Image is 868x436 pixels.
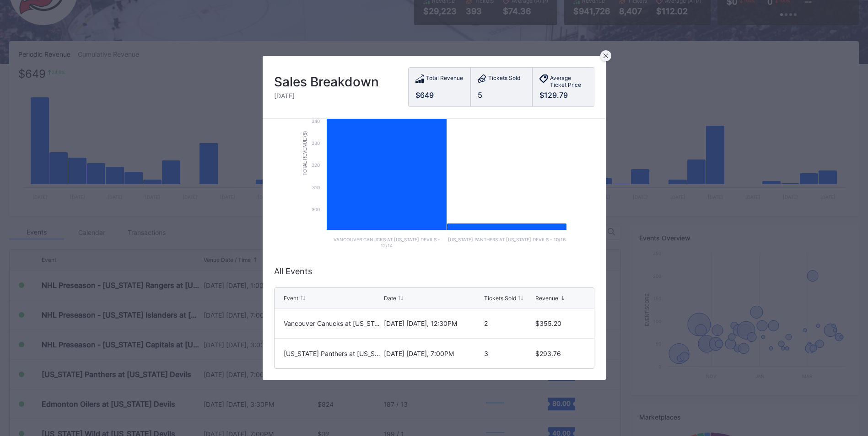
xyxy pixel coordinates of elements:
text: Total Revenue ($) [302,131,307,175]
svg: Chart title [297,72,571,255]
div: 3 [484,350,533,357]
div: $293.76 [535,350,584,357]
text: 310 [312,185,320,190]
text: Vancouver Canucks at [US_STATE] Devils - 12/14 [333,237,440,248]
div: Tickets Sold [488,74,520,84]
div: [DATE] [274,92,379,100]
div: [DATE] [DATE], 7:00PM [384,350,482,357]
div: 2 [484,319,533,327]
div: $649 [415,90,464,100]
div: Total Revenue [426,74,463,84]
div: All Events [274,266,594,276]
div: $355.20 [535,319,584,327]
div: Tickets Sold [484,295,516,302]
text: 300 [312,207,320,212]
text: 320 [312,162,320,168]
div: Date [384,295,396,302]
div: Sales Breakdown [274,74,379,90]
div: 5 [478,90,525,100]
div: Event [284,295,298,302]
text: [US_STATE] Panthers at [US_STATE] Devils - 10/16 [448,237,566,242]
div: $129.79 [539,90,587,100]
div: [US_STATE] Panthers at [US_STATE] Devils [284,350,382,357]
div: Revenue [535,295,558,302]
div: Average Ticket Price [550,74,587,88]
text: 340 [312,118,320,124]
text: 330 [312,140,320,146]
div: Vancouver Canucks at [US_STATE] Devils [284,319,382,327]
div: [DATE] [DATE], 12:30PM [384,319,482,327]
